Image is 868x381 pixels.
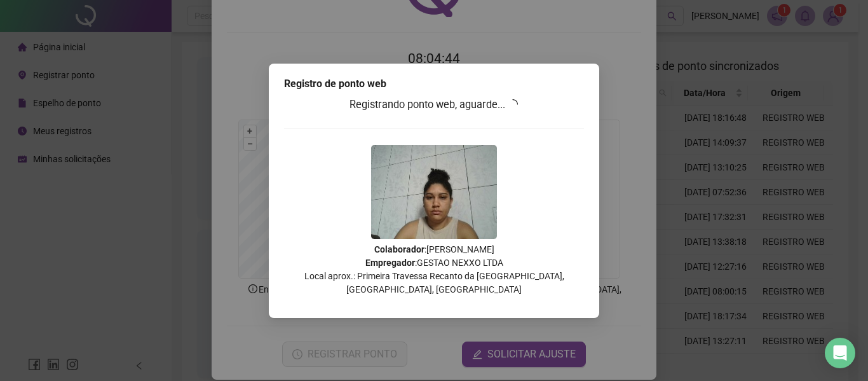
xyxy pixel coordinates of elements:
[508,99,518,109] span: loading
[371,145,497,239] img: 2Q==
[825,338,855,368] div: Open Intercom Messenger
[284,76,584,92] div: Registro de ponto web
[284,243,584,296] p: : [PERSON_NAME] : GESTAO NEXXO LTDA Local aprox.: Primeira Travessa Recanto da [GEOGRAPHIC_DATA],...
[365,258,415,268] strong: Empregador
[374,244,424,254] strong: Colaborador
[284,97,584,113] h3: Registrando ponto web, aguarde...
